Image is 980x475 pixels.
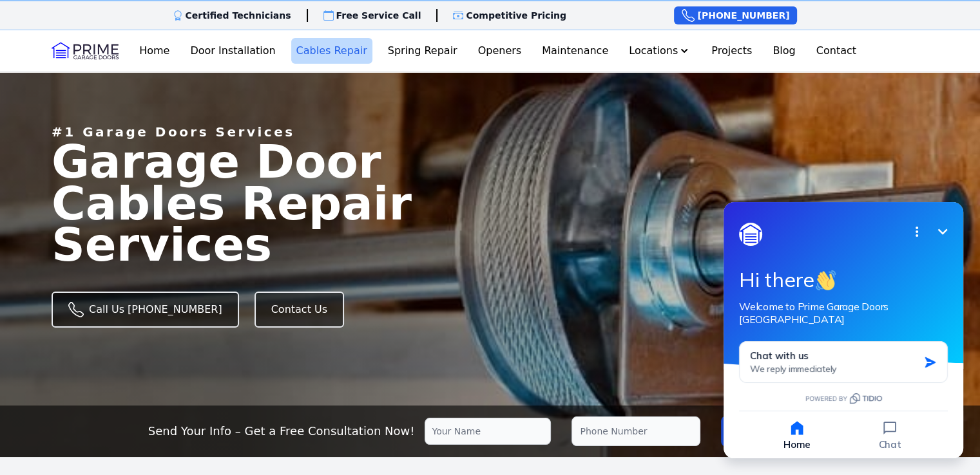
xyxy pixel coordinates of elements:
[134,38,175,64] a: Home
[186,9,291,22] p: Certified Technicians
[537,38,613,64] a: Maintenance
[811,38,861,64] a: Contact
[767,38,800,64] a: Blog
[624,38,696,64] button: Locations
[52,292,239,328] a: Call Us [PHONE_NUMBER]
[52,123,295,141] p: #1 Garage Doors Services
[52,41,119,61] img: Logo
[706,38,757,64] a: Projects
[473,38,527,64] a: Openers
[185,38,280,64] a: Door Installation
[466,9,566,22] p: Competitive Pricing
[425,418,551,445] input: Your Name
[572,416,700,446] input: Phone Number
[291,38,372,64] a: Cables Repair
[52,135,412,272] span: Garage Door Cables Repair Services
[148,422,415,440] p: Send Your Info – Get a Free Consultation Now!
[336,9,421,22] p: Free Service Call
[255,292,344,328] a: Contact Us
[674,6,797,24] a: [PHONE_NUMBER]
[383,38,463,64] a: Spring Repair
[707,186,980,475] iframe: Tidio Chat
